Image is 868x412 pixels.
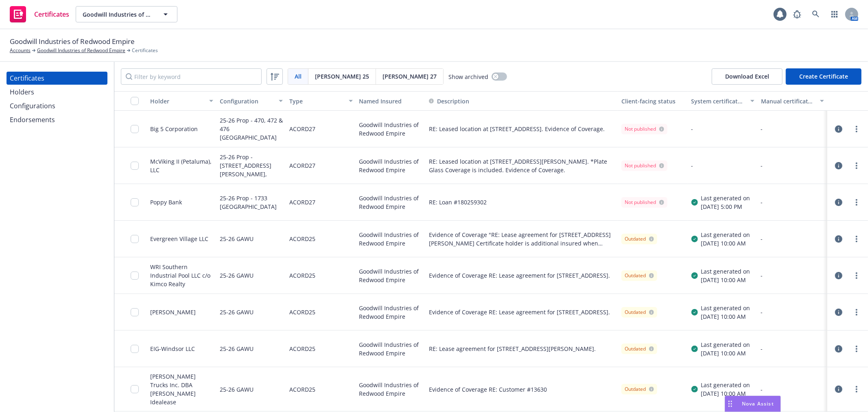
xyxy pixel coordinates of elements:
span: All [295,72,302,81]
button: Holder [147,91,216,111]
button: Evidence of Coverage RE: Customer #13630 [429,385,547,394]
button: Type [286,91,356,111]
input: Toggle Row Selected [131,308,139,316]
div: Goodwill Industries of Redwood Empire [356,221,426,257]
div: Outdated [625,386,654,393]
div: 25-26 GAWU [220,226,254,252]
a: Certificates [7,72,107,85]
input: Toggle Row Selected [131,385,139,393]
div: - [761,385,824,394]
a: Search [808,6,824,22]
button: Client-facing status [618,91,688,111]
div: - [688,111,758,147]
div: Last generated on [701,381,750,389]
button: RE: Loan #180259302 [429,198,487,206]
a: Configurations [7,99,107,112]
div: Certificates [10,72,44,85]
div: [DATE] 10:00 AM [701,389,750,398]
a: more [852,271,861,281]
a: more [852,197,861,207]
a: Endorsements [7,113,107,126]
div: Last generated on [701,340,750,349]
div: - [688,147,758,184]
div: [DATE] 10:00 AM [701,349,750,357]
div: ACORD25 [289,226,315,252]
span: [PERSON_NAME] 27 [383,72,437,81]
div: Last generated on [701,194,750,202]
div: - [761,125,824,133]
div: 25-26 GAWU [220,299,254,325]
a: more [852,124,861,134]
button: Evidence of Coverage "RE: Lease agreement for [STREET_ADDRESS][PERSON_NAME] Certificate holder is... [429,230,615,248]
div: ACORD27 [289,152,315,179]
div: Outdated [625,345,654,353]
div: Goodwill Industries of Redwood Empire [356,184,426,221]
a: more [852,307,861,317]
div: - [761,234,824,243]
a: Accounts [10,47,31,54]
button: Create Certificate [786,68,861,85]
button: Download Excel [712,68,783,85]
div: Goodwill Industries of Redwood Empire [356,111,426,147]
input: Toggle Row Selected [131,272,139,280]
span: Certificates [132,47,158,54]
div: EIG-Windsor LLC [150,344,195,353]
a: more [852,161,861,171]
div: Client-facing status [621,97,684,105]
input: Toggle Row Selected [131,235,139,243]
a: Holders [7,85,107,99]
div: - [761,344,824,353]
button: Evidence of Coverage RE: Lease agreement for [STREET_ADDRESS]. [429,308,610,316]
div: Goodwill Industries of Redwood Empire [356,294,426,331]
span: Goodwill Industries of Redwood Empire [83,10,153,19]
button: Evidence of Coverage RE: Lease agreement for [STREET_ADDRESS]. [429,271,610,280]
div: Big 5 Corporation [150,125,198,133]
div: Endorsements [10,113,55,126]
div: Last generated on [701,230,750,239]
span: Goodwill Industries of Redwood Empire [10,36,135,47]
div: ACORD27 [289,189,315,215]
button: RE: Leased location at [STREET_ADDRESS]. Evidence of Coverage. [429,125,605,133]
div: 25-26 Prop - [STREET_ADDRESS][PERSON_NAME], [220,152,283,179]
div: [DATE] 5:00 PM [701,202,750,211]
div: ACORD25 [289,335,315,362]
div: 25-26 Prop - 470, 472 & 476 [GEOGRAPHIC_DATA] [220,116,283,142]
div: Goodwill Industries of Redwood Empire [356,331,426,367]
span: [PERSON_NAME] 25 [315,72,369,81]
span: Certificates [34,11,69,18]
a: Goodwill Industries of Redwood Empire [37,47,125,54]
button: Nova Assist [725,396,781,412]
div: Not published [625,199,664,206]
div: Outdated [625,272,654,279]
div: System certificate last generated [691,97,746,105]
span: RE: Leased location at [STREET_ADDRESS][PERSON_NAME]. *Plate Glass Coverage is included. Evidence... [429,157,615,174]
input: Filter by keyword [121,68,262,85]
input: Toggle Row Selected [131,345,139,353]
div: Poppy Bank [150,198,182,206]
div: Not published [625,162,664,169]
button: Named Insured [356,91,426,111]
div: ACORD25 [289,372,315,406]
div: Last generated on [701,304,750,312]
div: [PERSON_NAME] [150,308,196,316]
input: Toggle Row Selected [131,125,139,133]
div: 25-26 Prop - 1733 [GEOGRAPHIC_DATA] [220,189,283,215]
div: - [761,198,824,206]
div: Not published [625,125,664,133]
div: Drag to move [725,396,735,412]
a: more [852,234,861,244]
button: System certificate last generated [688,91,758,111]
div: - [761,161,824,170]
a: more [852,344,861,354]
div: Last generated on [701,267,750,276]
button: Description [429,97,469,105]
button: RE: Lease agreement for [STREET_ADDRESS][PERSON_NAME]. [429,344,596,353]
div: ACORD27 [289,116,315,142]
div: ACORD25 [289,262,315,289]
